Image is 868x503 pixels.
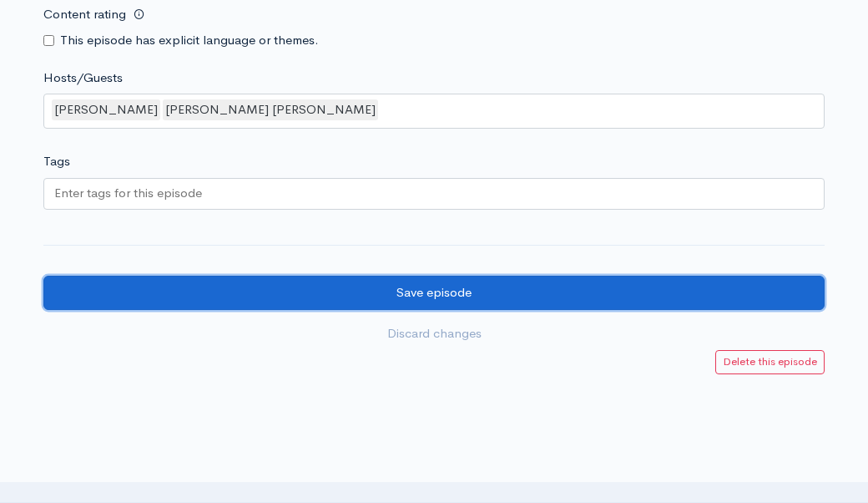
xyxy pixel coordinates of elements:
label: Hosts/Guests [43,69,123,88]
input: Enter tags for this episode [54,184,204,203]
small: Delete this episode [723,354,817,368]
a: Delete this episode [715,350,825,374]
input: Save episode [43,276,825,310]
label: Tags [43,152,70,171]
a: Discard changes [43,317,825,351]
div: [PERSON_NAME] [52,99,160,120]
div: [PERSON_NAME] [PERSON_NAME] [163,99,378,120]
label: This episode has explicit language or themes. [60,31,319,50]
